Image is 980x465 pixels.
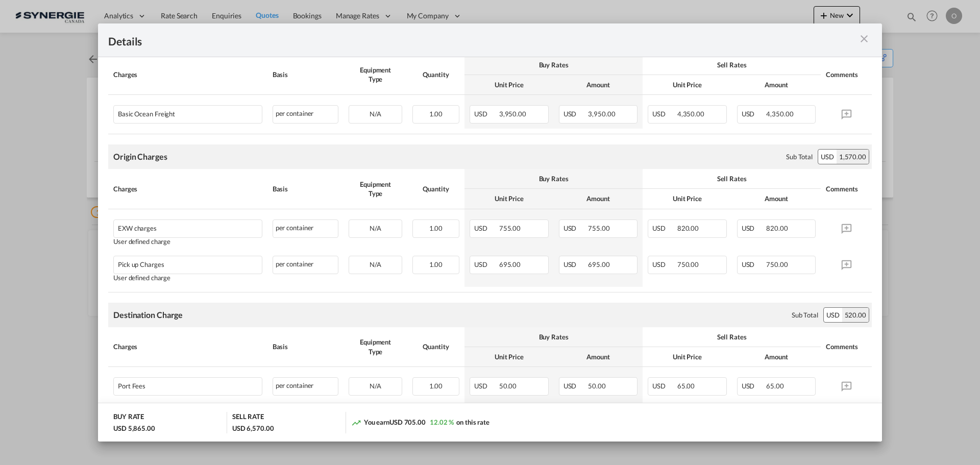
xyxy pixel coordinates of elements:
span: 12.02 % [430,418,454,426]
md-icon: icon-close m-3 fg-AAA8AD cursor [858,33,870,45]
th: Amount [554,75,643,95]
span: 755.00 [499,224,521,232]
span: 695.00 [499,260,521,268]
div: per container [273,256,339,274]
th: Comments [821,327,872,367]
span: 65.00 [766,382,784,390]
div: Quantity [412,184,459,193]
strong: Origin Charges Pick-up location : [STREET_ADDRESS][PERSON_NAME] [10,11,190,30]
span: 50.00 [588,382,606,390]
th: Unit Price [464,189,554,209]
div: Pick up Charges [118,256,223,268]
div: Equipment Type [349,337,402,356]
div: Quantity [412,342,459,351]
md-icon: icon-trending-up [351,418,361,428]
span: N/A [370,382,381,390]
div: per container [273,377,339,396]
th: Amount [732,347,821,367]
div: Equipment Type [349,180,402,198]
span: 1.00 [429,224,443,232]
div: Charges [113,342,262,351]
span: 50.00 [499,382,517,390]
div: Buy Rates [470,332,638,341]
span: USD [742,260,765,268]
span: 4,350.00 [677,110,704,118]
div: Buy Rates [470,174,638,183]
div: Equipment Type [349,65,402,84]
span: USD 705.00 [389,418,426,426]
p: UBV August rates + Trucking to [GEOGRAPHIC_DATA]: [URL][DOMAIN_NAME] [10,10,752,21]
span: USD [652,110,676,118]
div: Details [108,34,795,46]
th: Unit Price [643,75,732,95]
div: EXW charges [118,220,223,232]
span: 820.00 [677,224,699,232]
span: 3,950.00 [499,110,526,118]
span: 820.00 [766,224,788,232]
span: USD [563,224,587,232]
div: Port Fees [118,378,223,390]
div: USD [824,308,842,322]
div: User defined charge [113,274,262,282]
div: Basis [273,184,339,193]
th: Unit Price [464,347,554,367]
div: per container [273,105,339,124]
span: USD [742,382,765,390]
th: Amount [554,347,643,367]
div: BUY RATE [113,412,144,424]
th: Unit Price [464,75,554,95]
span: N/A [370,110,381,118]
div: Sell Rates [648,332,816,341]
div: Basis [273,70,339,79]
div: per container [273,219,339,238]
th: Unit Price [643,347,732,367]
span: N/A [370,260,381,268]
th: Amount [732,75,821,95]
div: Sub Total [792,310,818,320]
th: Amount [554,189,643,209]
span: 750.00 [766,260,788,268]
div: Charges [113,184,262,193]
div: Sell Rates [648,174,816,183]
div: Origin Charges [113,151,167,162]
strong: —--------------------------------------------------------------- [10,99,156,107]
div: Sub Total [786,152,813,161]
div: 520.00 [842,308,869,322]
span: USD [652,260,676,268]
th: Comments [821,55,872,95]
p: [PERSON_NAME] Zone 4: 400 + 35% FSC [10,28,752,38]
span: 65.00 [677,382,695,390]
div: You earn on this rate [351,418,489,428]
div: Charges [113,70,262,79]
th: Comments [821,169,872,209]
span: 1.00 [429,110,443,118]
span: USD [563,260,587,268]
span: 755.00 [588,224,609,232]
span: USD [474,224,498,232]
span: 1.00 [429,260,443,268]
span: USD [474,260,498,268]
body: Editor, editor5 [10,10,752,21]
span: 4,350.00 [766,110,793,118]
span: 3,950.00 [588,110,615,118]
span: 750.00 [677,260,699,268]
th: Unit Price [643,189,732,209]
span: USD [563,382,587,390]
div: Basis [273,342,339,351]
span: 695.00 [588,260,609,268]
div: User defined charge [113,238,262,246]
span: USD [742,224,765,232]
span: USD [652,382,676,390]
span: USD [563,110,587,118]
p: Currency is converted based on the date of sailing 1 hour free for loading (unloading), 125.00$ /... [10,38,752,91]
span: USD [474,110,498,118]
body: Editor, editor6 [10,10,752,38]
div: USD 5,865.00 [113,424,155,433]
div: Basic Ocean Freight [118,106,223,118]
th: Amount [732,189,821,209]
div: SELL RATE [232,412,264,424]
div: Quantity [412,70,459,79]
div: 1,570.00 [837,150,869,164]
div: Sell Rates [648,60,816,69]
span: USD [652,224,676,232]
